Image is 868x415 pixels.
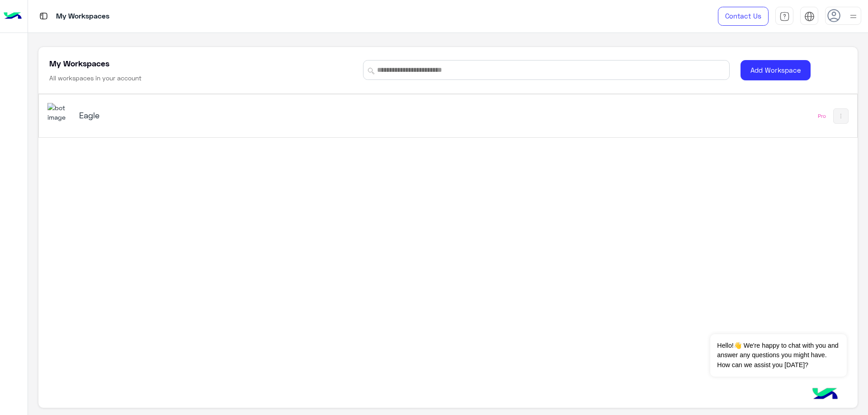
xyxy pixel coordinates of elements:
[710,334,846,377] span: Hello!👋 We're happy to chat with you and answer any questions you might have. How can we assist y...
[809,379,841,410] img: hulul-logo.png
[47,103,72,122] img: 713415422032625
[56,10,109,23] p: My Workspaces
[818,112,826,120] div: Pro
[718,7,769,26] a: Contact Us
[49,58,109,69] h5: My Workspaces
[848,11,859,22] img: profile
[38,10,49,22] img: tab
[779,11,790,22] img: tab
[804,11,815,22] img: tab
[79,110,368,121] h5: Eagle
[741,60,811,80] button: Add Workspace
[49,74,142,83] h6: All workspaces in your account
[775,7,793,26] a: tab
[4,7,22,26] img: Logo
